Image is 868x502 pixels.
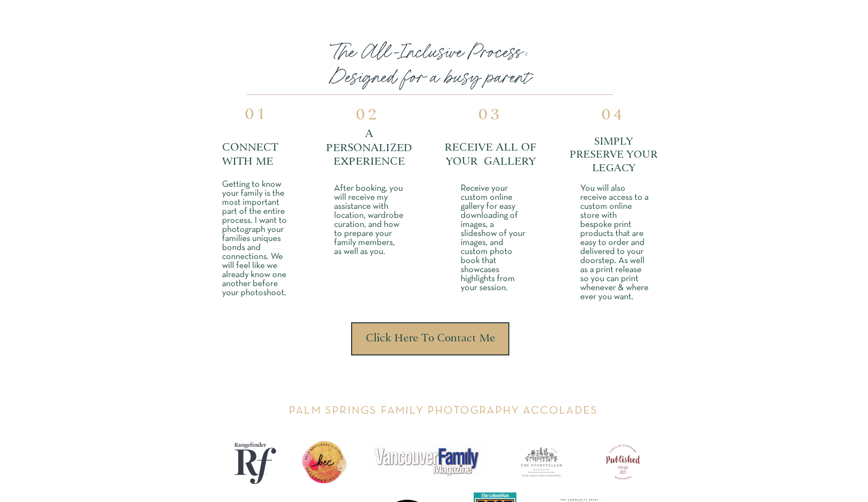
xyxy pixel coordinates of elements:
p: SIMPLY PRESERVE YOUR LEGACY [567,136,661,174]
p: RECEIVE ALL OF YOUR GALLERY [444,141,537,168]
p: CONNECT WITH ME [222,141,285,168]
p: Getting to know your family is the most important part of the entire process. I want to photograp... [222,180,291,295]
p: 03 [477,105,504,120]
p: 04 [600,105,627,120]
a: Click Here To Contact Me [363,333,497,345]
p: Receive your custom online gallery for easy downloading of images, a slideshow of your images, an... [461,184,530,292]
p: A PERSONALIZED EXPERIENCE [322,128,416,168]
p: 02 [353,105,382,120]
p: 01 [241,105,272,120]
h2: The All-Inclusive Process: Designed for a busy parent [204,39,657,89]
p: After booking, you will receive my assistance with location, wardrobe curation, and how to prepar... [334,184,403,272]
h2: PALM SPRINGS FAMILY PHOTOGRAPHY ACCOLADES [289,405,604,420]
p: You will also receive access to a custom online store with bespoke print products that are easy t... [580,184,649,275]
